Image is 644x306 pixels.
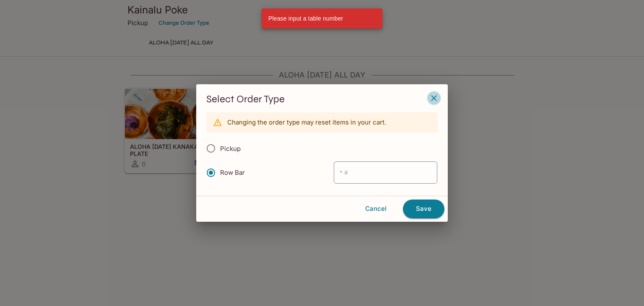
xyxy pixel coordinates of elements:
[352,200,400,218] button: Cancel
[220,145,241,153] span: Pickup
[220,169,245,176] span: Row Bar
[227,118,386,126] p: Changing the order type may reset items in your cart.
[403,200,444,218] button: Save
[268,11,343,26] div: Please input a table number
[206,93,438,106] h3: Select Order Type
